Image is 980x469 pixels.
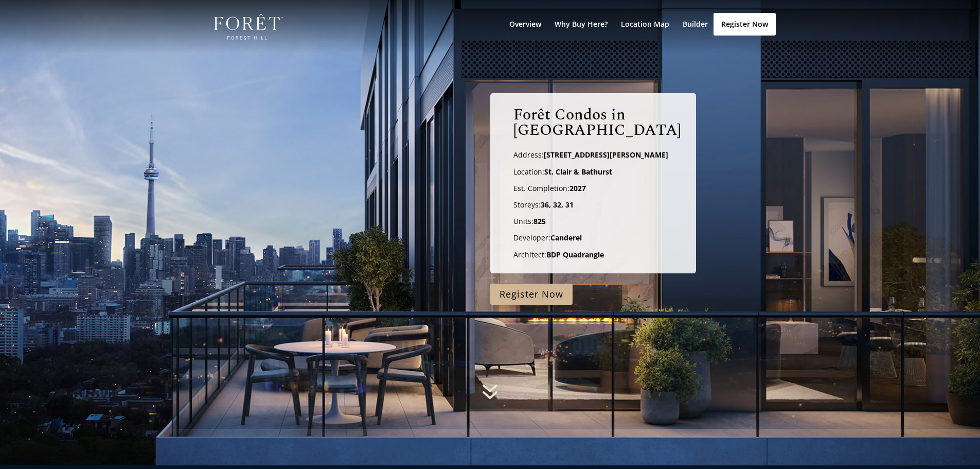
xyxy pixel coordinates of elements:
[513,150,672,167] p: Address:
[215,14,283,40] img: Foret Condos in Forest Hill
[513,200,672,217] p: Storeys:
[541,200,574,210] strong: 36, 32, 31
[714,13,776,36] a: Register Now
[550,233,582,242] strong: Canderel
[555,21,608,54] a: Why Buy Here?
[475,376,506,407] a: 7
[513,107,672,143] h1: Forêt Condos in [GEOGRAPHIC_DATA]
[513,250,672,259] p: Architect:
[513,167,672,184] p: Location:
[544,150,668,160] span: [STREET_ADDRESS][PERSON_NAME]
[544,167,612,177] span: St. Clair & Bathurst
[546,250,604,259] b: BDP Quadrangle
[513,233,672,250] p: Developer:
[513,217,672,233] p: Units:
[509,21,541,54] a: Overview
[533,216,546,226] strong: 825
[683,21,708,54] a: Builder
[490,284,573,305] a: Register Now
[513,184,672,200] p: Est. Completion:
[621,21,669,54] a: Location Map
[569,183,586,193] b: 2027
